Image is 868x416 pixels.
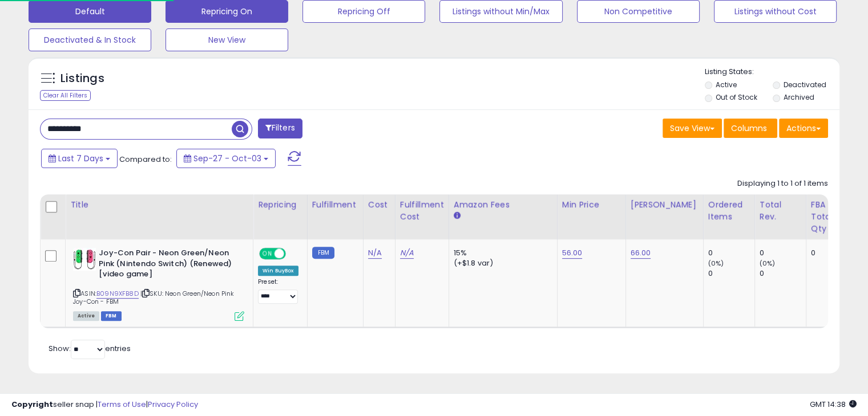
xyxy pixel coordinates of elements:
div: seller snap | | [11,399,198,410]
button: Filters [258,119,302,138]
button: Sep-27 - Oct-03 [176,149,276,168]
button: Actions [779,119,828,138]
button: Deactivated & In Stock [29,28,151,51]
span: Columns [731,123,767,134]
span: Compared to: [119,154,172,165]
div: 15% [454,248,548,258]
label: Active [716,80,737,89]
span: Show: entries [49,343,131,354]
h5: Listings [60,71,104,87]
small: Amazon Fees. [454,211,461,221]
label: Deactivated [783,80,826,89]
small: (0%) [760,259,776,268]
div: Fulfillment Cost [400,199,444,223]
small: FBM [312,247,334,259]
div: Total Rev. [760,199,801,223]
span: OFF [284,249,302,259]
button: New View [165,28,288,51]
div: Amazon Fees [454,199,552,211]
button: Columns [724,119,777,138]
div: Win BuyBox [258,266,298,276]
a: 66.00 [631,247,651,259]
div: Min Price [562,199,621,211]
div: FBA Total Qty [811,199,833,235]
span: Sep-27 - Oct-03 [193,153,261,164]
a: B09N9XFB8D [96,289,139,299]
img: 41rDL2aMMbL._SL40_.jpg [73,248,96,271]
a: N/A [368,247,382,259]
a: N/A [400,247,414,259]
label: Out of Stock [716,92,757,102]
p: Listing States: [705,67,839,78]
div: 0 [760,268,806,279]
div: ASIN: [73,248,244,320]
div: [PERSON_NAME] [631,199,699,211]
div: 0 [760,248,806,258]
span: All listings currently available for purchase on Amazon [73,311,99,321]
button: Last 7 Days [41,149,118,168]
label: Archived [783,92,814,102]
span: 2025-10-11 14:38 GMT [810,399,857,410]
small: (0%) [708,259,724,268]
a: Privacy Policy [148,399,198,410]
div: 0 [708,248,754,258]
div: Fulfillment [312,199,358,211]
div: Displaying 1 to 1 of 1 items [737,178,828,189]
div: Ordered Items [708,199,750,223]
span: | SKU: Neon Green/Neon Pink Joy-Con - FBM [73,289,235,306]
div: Preset: [258,278,298,304]
span: ON [260,249,274,259]
b: Joy-Con Pair - Neon Green/Neon Pink (Nintendo Switch) (Renewed) [video game] [99,248,237,283]
a: 56.00 [562,247,583,259]
button: Save View [663,119,722,138]
div: 0 [708,268,754,279]
span: FBM [101,311,122,321]
div: Clear All Filters [40,90,91,101]
strong: Copyright [11,399,53,410]
div: Cost [368,199,390,211]
div: (+$1.8 var) [454,258,548,268]
div: 0 [811,248,829,258]
span: Last 7 Days [58,153,103,164]
div: Title [70,199,248,211]
div: Repricing [258,199,302,211]
a: Terms of Use [98,399,146,410]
